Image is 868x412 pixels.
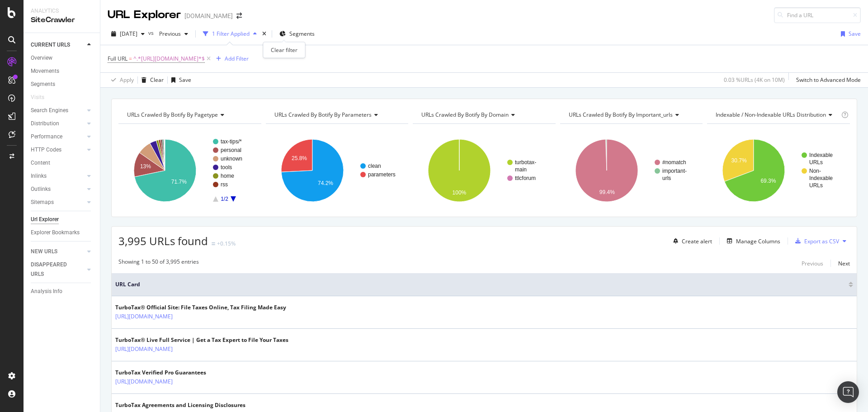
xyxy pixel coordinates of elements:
div: Url Explorer [31,215,59,224]
div: Distribution [31,119,59,128]
button: Save [168,73,191,87]
span: URLs Crawled By Botify By important_urls [569,111,673,118]
span: 3,995 URLs found [118,233,208,248]
span: vs [148,29,156,37]
div: Analysis Info [31,287,62,296]
text: tax-tips/* [221,138,242,145]
text: rss [221,181,228,188]
div: Content [31,158,50,168]
div: TurboTax Agreements and Licensing Disclosures [115,401,245,409]
svg: A chart. [266,131,407,210]
div: TurboTax® Live Full Service | Get a Tax Expert to File Your Taxes [115,336,288,344]
a: Inlinks [31,171,85,181]
div: Switch to Advanced Mode [796,76,861,84]
text: 99.4% [599,189,615,195]
text: personal [221,147,241,153]
div: TurboTax® Official Site: File Taxes Online, Tax Filing Made Easy [115,303,286,312]
div: Open Intercom Messenger [837,381,859,403]
button: Add Filter [212,53,249,64]
button: Create alert [670,234,712,248]
a: [URL][DOMAIN_NAME] [115,345,173,354]
text: tools [221,164,232,170]
text: turbotax- [515,159,536,166]
div: Clear filter [263,42,305,58]
a: Performance [31,132,85,142]
text: clean [368,163,381,169]
text: parameters [368,171,396,178]
svg: A chart. [707,131,849,210]
button: Segments [276,27,318,41]
text: 1/2 [221,196,228,202]
div: Performance [31,132,62,142]
a: Segments [31,80,94,89]
h4: Indexable / Non-Indexable URLs Distribution [714,108,840,122]
div: Inlinks [31,171,47,181]
text: #nomatch [662,159,686,166]
div: Search Engines [31,106,68,115]
a: Distribution [31,119,85,128]
button: 1 Filter Applied [199,27,260,41]
div: times [260,29,268,38]
div: Segments [31,80,55,89]
text: Indexable [809,152,833,158]
text: 100% [453,189,467,196]
div: Save [179,76,191,84]
div: Manage Columns [736,237,780,245]
svg: A chart. [413,131,554,210]
a: Url Explorer [31,215,94,224]
a: Visits [31,93,53,102]
div: Overview [31,53,52,63]
a: HTTP Codes [31,145,85,155]
a: Movements [31,66,94,76]
text: home [221,173,234,179]
div: URL Explorer [108,7,181,23]
div: Outlinks [31,185,51,194]
a: DISAPPEARED URLS [31,260,85,279]
text: 74.2% [318,180,333,186]
span: ^.*[URL][DOMAIN_NAME]*$ [133,52,205,65]
a: Overview [31,53,94,63]
div: NEW URLS [31,247,57,256]
span: URLs Crawled By Botify By parameters [274,111,372,118]
div: [DOMAIN_NAME] [184,11,233,20]
input: Find a URL [774,7,861,23]
a: NEW URLS [31,247,85,256]
span: Previous [156,30,181,38]
span: Segments [289,30,315,38]
a: Search Engines [31,106,85,115]
a: [URL][DOMAIN_NAME] [115,377,173,386]
div: Sitemaps [31,198,54,207]
button: [DATE] [108,27,148,41]
text: URLs [809,182,823,189]
a: CURRENT URLS [31,40,85,50]
div: 0.03 % URLs ( 4K on 10M ) [724,76,785,84]
div: Clear [150,76,164,84]
div: Export as CSV [804,237,839,245]
div: Analytics [31,7,93,15]
div: CURRENT URLS [31,40,70,50]
a: [URL][DOMAIN_NAME] [115,312,173,321]
text: main [515,166,527,173]
button: Previous [802,258,823,269]
button: Export as CSV [792,234,839,248]
button: Previous [156,27,192,41]
span: Full URL [108,55,127,62]
text: 13% [140,163,151,170]
div: SiteCrawler [31,15,93,25]
div: Movements [31,66,59,76]
text: Non- [809,168,821,174]
div: A chart. [118,131,260,210]
a: Content [31,158,94,168]
text: unknown [221,156,242,162]
div: Add Filter [225,55,249,62]
button: Clear [138,73,164,87]
a: Explorer Bookmarks [31,228,94,237]
svg: A chart. [560,131,702,210]
div: Save [849,30,861,38]
div: Next [838,260,850,267]
div: +0.15% [217,240,236,247]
